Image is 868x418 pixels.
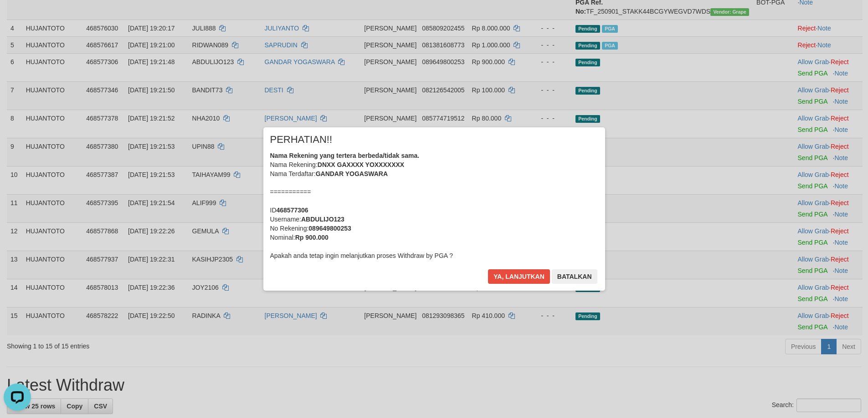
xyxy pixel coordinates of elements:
[295,234,329,241] b: Rp 900.000
[318,161,404,168] b: DNXX GAXXXX YOXXXXXXX
[270,151,598,260] div: Nama Rekening: Nama Terdaftar: =========== ID Username: No Rekening: Nominal: Apakah anda tetap i...
[270,135,333,144] span: PERHATIAN!!
[301,216,344,223] b: ABDULIJO123
[488,269,550,284] button: Ya, lanjutkan
[316,170,388,177] b: GANDAR YOGASWARA
[270,152,420,159] b: Nama Rekening yang tertera berbeda/tidak sama.
[4,4,31,31] button: Open LiveChat chat widget
[308,225,351,232] b: 089649800253
[552,269,597,284] button: Batalkan
[277,206,308,214] b: 468577306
